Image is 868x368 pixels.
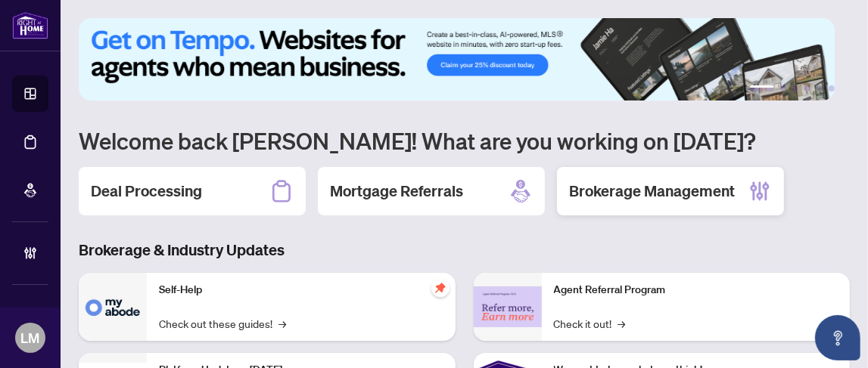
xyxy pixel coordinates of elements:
[554,282,838,298] p: Agent Referral Program
[79,126,850,155] h1: Welcome back [PERSON_NAME]! What are you working on [DATE]?
[474,286,542,328] img: Agent Referral Program
[159,315,286,332] a: Check out these guides!→
[618,315,626,332] span: →
[815,315,860,360] button: Open asap
[569,181,735,202] h2: Brokerage Management
[780,85,786,91] button: 2
[829,85,835,91] button: 6
[750,85,774,91] button: 1
[431,279,450,297] span: pushpin
[817,85,823,91] button: 5
[159,282,443,298] p: Self-Help
[79,240,850,261] h3: Brokerage & Industry Updates
[79,273,147,341] img: Self-Help
[91,181,202,202] h2: Deal Processing
[21,327,40,348] span: LM
[792,85,798,91] button: 3
[278,315,286,332] span: →
[330,181,463,202] h2: Mortgage Referrals
[79,18,835,101] img: Slide 0
[804,85,810,91] button: 4
[12,11,48,39] img: logo
[554,315,626,332] a: Check it out!→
